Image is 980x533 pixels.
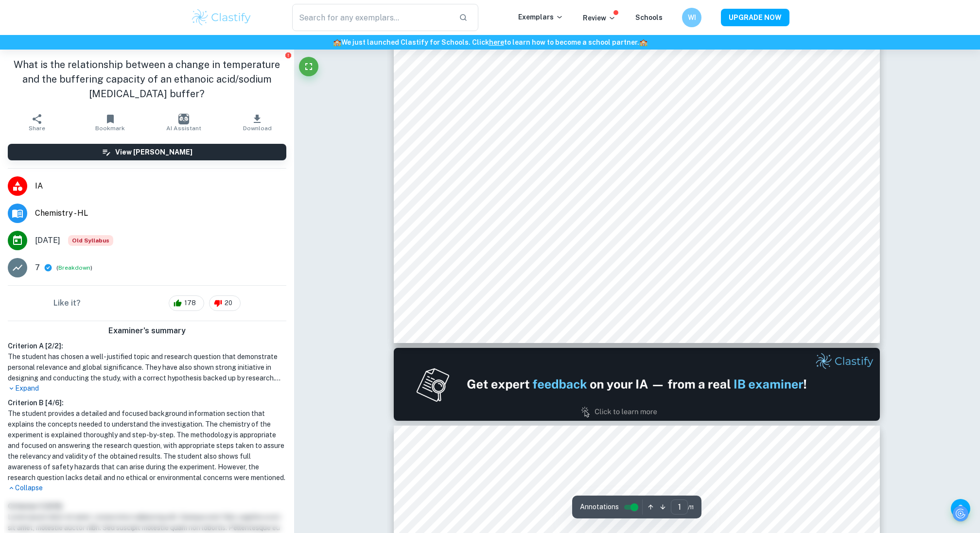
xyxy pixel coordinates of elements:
[68,235,113,246] div: Starting from the May 2025 session, the Chemistry IA requirements have changed. It's OK to refer ...
[8,397,286,408] h6: Criterion B [ 4 / 6 ]:
[299,57,318,76] button: Fullscreen
[219,298,238,308] span: 20
[8,483,286,493] p: Collapse
[489,38,504,46] a: here
[29,125,45,132] span: Share
[4,325,290,337] h6: Examiner's summary
[8,383,286,394] p: Expand
[147,109,220,136] button: AI Assistant
[68,235,113,246] span: Old Syllabus
[35,235,60,246] span: [DATE]
[169,295,204,311] div: 178
[951,499,970,518] button: Help and Feedback
[53,297,81,309] h6: Like it?
[115,147,192,157] h6: View [PERSON_NAME]
[394,348,880,421] img: Ad
[56,263,92,273] span: ( )
[191,8,252,27] img: Clastify logo
[580,502,619,512] span: Annotations
[639,38,647,46] span: 🏫
[686,12,698,23] h6: WI
[166,125,201,132] span: AI Assistant
[35,180,286,192] span: IA
[635,14,663,21] a: Schools
[333,38,341,46] span: 🏫
[292,4,451,31] input: Search for any exemplars...
[2,37,978,48] h6: We just launched Clastify for Schools. Click to learn how to become a school partner.
[688,503,694,512] span: / 11
[721,9,789,26] button: UPGRADE NOW
[243,125,272,132] span: Download
[518,12,563,22] p: Exemplars
[8,57,286,101] h1: What is the relationship between a change in temperature and the buffering capacity of an ethanoi...
[285,52,292,59] button: Report issue
[178,114,189,124] img: AI Assistant
[95,125,125,132] span: Bookmark
[35,207,286,219] span: Chemistry - HL
[179,298,201,308] span: 178
[35,262,40,274] p: 7
[8,144,286,160] button: View [PERSON_NAME]
[682,8,701,27] button: WI
[221,109,294,136] button: Download
[58,263,90,272] button: Breakdown
[8,408,286,483] h1: The student provides a detailed and focused background information section that explains the conc...
[8,341,286,351] h6: Criterion A [ 2 / 2 ]:
[209,295,241,311] div: 20
[8,351,286,383] h1: The student has chosen a well-justified topic and research question that demonstrate personal rel...
[73,109,147,136] button: Bookmark
[583,13,616,23] p: Review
